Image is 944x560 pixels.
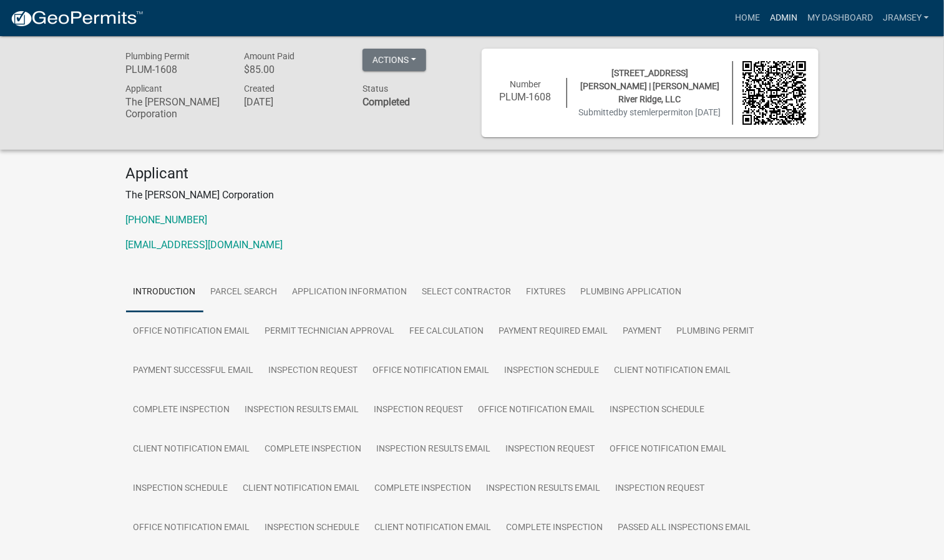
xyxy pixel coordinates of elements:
a: Payment Required Email [492,312,616,352]
a: Permit Technician Approval [258,312,402,352]
a: Passed All Inspections Email [611,508,759,548]
h6: $85.00 [244,64,344,75]
button: Actions [363,49,426,71]
span: Plumbing Permit [126,51,190,61]
a: Office Notification Email [126,312,258,352]
strong: Completed [363,96,410,108]
a: Payment [616,312,669,352]
img: QR code [742,61,806,125]
a: Complete Inspection [126,390,238,430]
a: Inspection Results Email [369,430,499,470]
span: by stemlerpermit [619,107,684,117]
a: Complete Inspection [367,469,479,509]
a: Inspection Request [499,430,603,470]
a: Inspection Request [261,351,366,391]
a: Inspection Schedule [497,351,607,391]
span: Created [244,84,275,94]
a: Select contractor [415,273,519,312]
a: Plumbing Permit [669,312,762,352]
a: Office Notification Email [126,508,258,548]
a: [PHONE_NUMBER] [126,214,208,226]
a: Inspection Schedule [126,469,236,509]
h6: PLUM-1608 [126,64,226,75]
h6: PLUM-1608 [494,91,558,103]
a: Inspection Results Email [238,390,367,430]
span: Number [510,79,541,89]
a: Plumbing Application [573,273,689,312]
span: Status [363,84,388,94]
a: Client Notification Email [607,351,739,391]
a: Office Notification Email [366,351,497,391]
a: Parcel search [203,273,285,312]
a: Office Notification Email [471,390,603,430]
a: [EMAIL_ADDRESS][DOMAIN_NAME] [126,239,283,251]
a: Payment Successful Email [126,351,261,391]
span: [STREET_ADDRESS][PERSON_NAME] | [PERSON_NAME] River Ridge, LLC [580,68,719,104]
a: Complete Inspection [258,430,369,470]
a: Client Notification Email [367,508,499,548]
a: Introduction [126,273,203,312]
a: Fixtures [519,273,573,312]
a: My Dashboard [802,6,878,30]
h4: Applicant [126,165,819,183]
h6: The [PERSON_NAME] Corporation [126,96,226,120]
a: Home [730,6,765,30]
span: Submitted on [DATE] [579,107,721,117]
a: Admin [765,6,802,30]
a: Complete Inspection [499,508,611,548]
a: Office Notification Email [603,430,734,470]
h6: [DATE] [244,96,344,108]
a: Inspection Results Email [479,469,608,509]
a: Fee Calculation [402,312,492,352]
a: Inspection Schedule [258,508,367,548]
a: Client Notification Email [236,469,367,509]
a: Application Information [285,273,415,312]
p: The [PERSON_NAME] Corporation [126,188,819,203]
a: Inspection Request [608,469,713,509]
a: Inspection Schedule [603,390,713,430]
a: jramsey [878,6,934,30]
a: Inspection Request [367,390,471,430]
span: Amount Paid [244,51,294,61]
span: Applicant [126,84,163,94]
a: Client Notification Email [126,430,258,470]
